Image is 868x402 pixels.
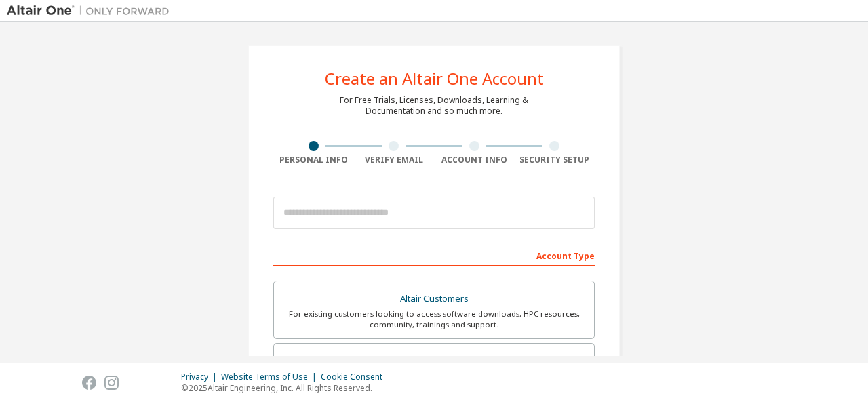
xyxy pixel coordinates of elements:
[321,371,391,382] div: Cookie Consent
[354,155,435,165] div: Verify Email
[282,352,586,371] div: Students
[82,376,96,390] img: facebook.svg
[181,371,221,382] div: Privacy
[515,155,595,165] div: Security Setup
[434,155,515,165] div: Account Info
[273,244,595,266] div: Account Type
[7,4,176,18] img: Altair One
[104,376,119,390] img: instagram.svg
[325,71,544,87] div: Create an Altair One Account
[181,382,391,394] p: © 2025 Altair Engineering, Inc. All Rights Reserved.
[273,155,354,165] div: Personal Info
[282,289,586,308] div: Altair Customers
[221,371,321,382] div: Website Terms of Use
[282,308,586,330] div: For existing customers looking to access software downloads, HPC resources, community, trainings ...
[340,95,528,117] div: For Free Trials, Licenses, Downloads, Learning & Documentation and so much more.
